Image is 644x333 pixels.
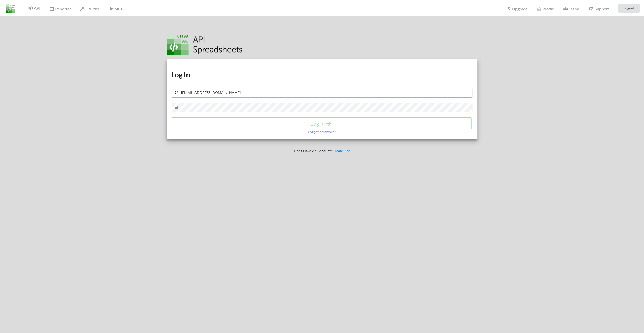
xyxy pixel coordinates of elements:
[172,70,473,79] h1: Log In
[80,6,99,11] span: Utilities
[332,149,350,153] a: Create One
[167,33,242,55] img: Logo.png
[618,4,640,13] button: Logout
[589,7,609,11] span: Support
[172,88,473,98] input: Your Email
[507,7,527,11] span: Upgrade
[28,6,40,10] span: API
[6,4,15,13] img: LogoIcon.png
[109,6,123,11] span: MCP
[563,6,580,11] span: Teams
[163,148,481,153] p: Don't Have An Account?
[49,6,71,11] span: Importer
[536,6,554,11] span: Profile
[308,129,336,134] p: Forgot password?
